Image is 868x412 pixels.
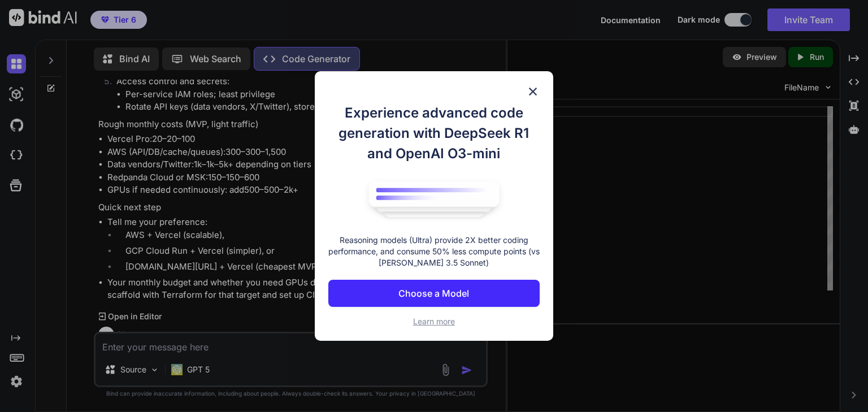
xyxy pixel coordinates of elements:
span: Learn more [413,316,455,326]
img: bind logo [361,175,507,224]
button: Choose a Model [328,280,540,307]
img: close [526,85,540,98]
p: Choose a Model [398,287,469,300]
h1: Experience advanced code generation with DeepSeek R1 and OpenAI O3-mini [328,103,540,164]
p: Reasoning models (Ultra) provide 2X better coding performance, and consume 50% less compute point... [328,235,540,268]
